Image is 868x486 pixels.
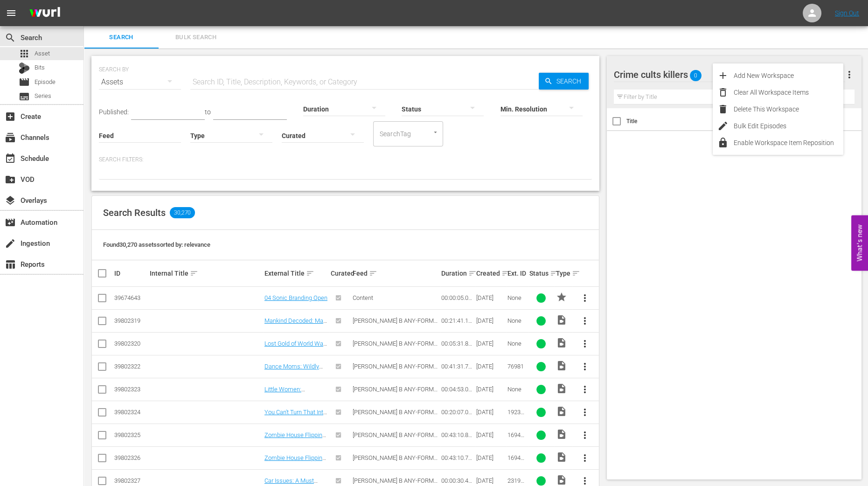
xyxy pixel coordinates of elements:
div: 39674643 [114,294,147,301]
div: Created [476,268,504,279]
span: sort [306,269,314,278]
div: Bulk Edit Episodes [734,118,843,134]
span: [PERSON_NAME] B ANY-FORM MLT 081 [353,386,437,400]
span: add [717,70,729,81]
span: Schedule [5,153,16,164]
span: Search [90,32,153,43]
span: menu [6,7,17,19]
div: Add New Workspace [734,67,843,84]
button: Open [431,128,440,137]
div: None [507,294,527,301]
div: Type [556,268,571,279]
img: ans4CAIJ8jUAAAAAAAAAAAAAAAAAAAAAAAAgQb4GAAAAAAAAAAAAAAAAAAAAAAAAJMjXAAAAAAAAAAAAAAAAAAAAAAAAgAT5G... [22,2,67,24]
span: Channels [5,132,16,143]
span: Search Results [103,207,166,218]
button: more_vert [574,287,596,309]
span: 192313 [507,409,524,423]
div: [DATE] [476,363,504,370]
a: Sign Out [835,9,859,17]
span: [PERSON_NAME] B ANY-FORM FYI 081 [353,409,437,423]
div: 00:00:30.485 [441,477,474,484]
div: Crime cults killers [614,62,845,88]
span: Video [556,360,567,371]
span: Bits [35,63,45,72]
div: Duration [441,268,474,279]
span: Episode [19,76,30,88]
span: more_vert [579,292,590,304]
div: ID [114,270,147,277]
div: 39802323 [114,386,147,393]
a: 04 Sonic Branding Open [264,294,327,301]
div: 00:41:31.723 [441,363,474,370]
span: more_vert [843,69,854,80]
div: 39802319 [114,317,147,324]
a: Lost Gold of World War II: The Team Finds A Mountain of Truth [264,340,327,361]
span: Video [556,406,567,417]
div: None [507,386,527,393]
div: None [507,317,527,324]
div: Internal Title [150,268,262,279]
span: Content [353,294,373,301]
div: [DATE] [476,431,504,438]
div: 00:00:05.034 [441,294,474,301]
button: more_vert [574,333,596,355]
span: [PERSON_NAME] B ANY-FORM FYI 081 [353,454,437,468]
button: more_vert [574,355,596,378]
div: [DATE] [476,386,504,393]
div: External Title [264,268,328,279]
div: Clear All Workspace Items [734,84,843,101]
span: Search [553,73,589,90]
span: Video [556,451,567,463]
span: Published: [99,108,129,116]
span: Video [556,474,567,486]
span: [PERSON_NAME] B ANY-FORM FYI 081 [353,431,437,445]
span: Video [556,429,567,440]
span: sort [468,269,477,278]
div: Feed [353,268,438,279]
span: to [205,108,211,116]
th: Ext. ID [712,108,769,134]
span: more_vert [579,338,590,349]
span: Automation [5,217,16,228]
span: [PERSON_NAME] B ANY-FORM MLT 081 [353,363,437,377]
div: Bits [19,62,30,74]
a: Mankind Decoded: Man and Beast [264,317,327,331]
div: Curated [331,270,350,277]
div: 39802320 [114,340,147,347]
div: 00:20:07.073 [441,409,474,416]
p: Search Filters: [99,156,592,164]
div: [DATE] [476,317,504,324]
div: [DATE] [476,294,504,301]
button: Search [539,73,589,90]
div: [DATE] [476,340,504,347]
span: Series [35,91,51,101]
button: more_vert [574,310,596,332]
span: Ingestion [5,238,16,249]
span: more_vert [579,407,590,418]
button: more_vert [574,424,596,446]
span: Episode [35,77,56,87]
span: PROMO [556,292,567,303]
span: more_vert [579,430,590,441]
div: 39802326 [114,454,147,461]
span: 169416 [507,431,524,445]
span: 76981 [507,363,524,370]
div: [DATE] [476,477,504,484]
div: [DATE] [476,454,504,461]
button: Open Feedback Widget [851,215,868,271]
div: 39802322 [114,363,147,370]
button: more_vert [843,63,854,86]
span: Bulk Search [164,32,228,43]
div: Assets [99,69,181,95]
span: 169412 [507,454,524,468]
a: Dance Moms: Wildly Inappropriate [264,363,323,377]
span: Found 30,270 assets sorted by: relevance [103,241,210,248]
div: Enable Workspace Item Reposition [734,134,843,151]
th: Title [626,108,713,134]
div: 00:43:10.740 [441,454,474,461]
div: [DATE] [476,409,504,416]
div: 00:43:10.822 [441,431,474,438]
span: sort [550,269,558,278]
span: Video [556,383,567,394]
span: sort [369,269,377,278]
